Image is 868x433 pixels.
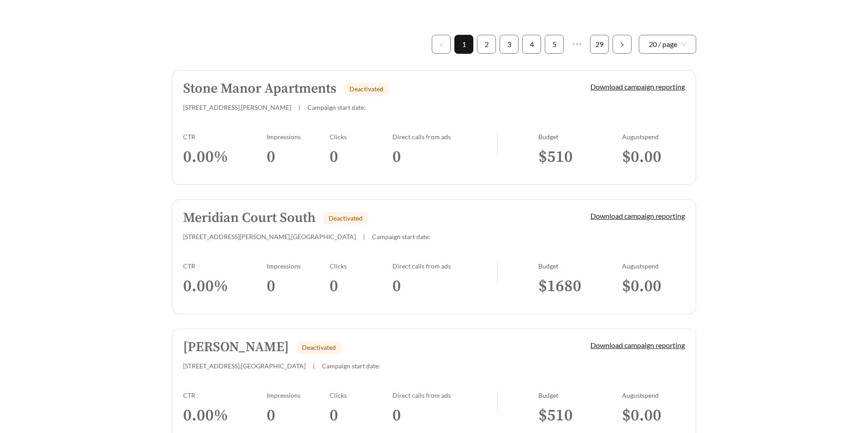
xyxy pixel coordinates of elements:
span: ••• [567,35,586,54]
a: 3 [500,35,518,53]
span: Deactivated [349,85,383,93]
h3: $ 0.00 [622,405,685,426]
li: 4 [522,35,541,54]
img: line [497,133,498,155]
div: Budget [538,133,622,141]
span: | [363,233,365,240]
h3: 0 [267,276,330,297]
div: Budget [538,391,622,399]
div: CTR [183,262,267,270]
span: right [619,42,625,47]
h3: 0 [330,276,392,297]
li: 29 [590,35,609,54]
span: [STREET_ADDRESS] , [GEOGRAPHIC_DATA] [183,362,306,370]
div: Impressions [267,391,330,399]
h3: 0 [392,276,497,297]
div: Direct calls from ads [392,262,497,270]
li: Previous Page [432,35,451,54]
h3: $ 510 [538,147,622,167]
h3: 0 [267,405,330,426]
div: Impressions [267,133,330,141]
span: Deactivated [329,214,363,222]
li: 1 [454,35,473,54]
span: left [439,42,444,47]
a: Meridian Court SouthDeactivated[STREET_ADDRESS][PERSON_NAME],[GEOGRAPHIC_DATA]|Campaign start dat... [172,199,696,314]
div: Clicks [330,262,392,270]
h3: 0 [392,405,497,426]
a: 4 [523,35,541,53]
span: 20 / page [649,35,686,53]
span: Campaign start date: [372,233,430,240]
h3: 0 [267,147,330,167]
h3: 0 [392,147,497,167]
li: 5 [545,35,564,54]
a: 5 [545,35,563,53]
div: Direct calls from ads [392,391,497,399]
div: Page Size [639,35,696,54]
h5: [PERSON_NAME] [183,340,289,355]
li: 2 [477,35,496,54]
button: left [432,35,451,54]
a: 1 [455,35,473,53]
h3: 0.00 % [183,405,267,426]
h3: 0 [330,405,392,426]
h5: Stone Manor Apartments [183,81,336,96]
a: 2 [477,35,495,53]
span: Campaign start date: [322,362,380,370]
span: | [313,362,315,370]
a: Download campaign reporting [590,341,685,349]
span: [STREET_ADDRESS][PERSON_NAME] , [GEOGRAPHIC_DATA] [183,233,356,240]
div: CTR [183,133,267,141]
div: Impressions [267,262,330,270]
button: right [613,35,632,54]
h3: $ 0.00 [622,147,685,167]
a: 29 [590,35,609,53]
h3: 0.00 % [183,276,267,297]
h3: 0.00 % [183,147,267,167]
a: Stone Manor ApartmentsDeactivated[STREET_ADDRESS],[PERSON_NAME]|Campaign start date:Download camp... [172,70,696,185]
div: Budget [538,262,622,270]
img: line [497,391,498,413]
h3: $ 510 [538,405,622,426]
span: Campaign start date: [307,104,366,111]
h3: $ 0.00 [622,276,685,297]
div: Clicks [330,391,392,399]
div: August spend [622,391,685,399]
li: Next Page [613,35,632,54]
span: | [298,104,300,111]
span: Deactivated [302,344,336,351]
span: [STREET_ADDRESS] , [PERSON_NAME] [183,104,291,111]
h3: $ 1680 [538,276,622,297]
a: Download campaign reporting [590,212,685,220]
h5: Meridian Court South [183,211,316,226]
img: line [497,262,498,284]
div: August spend [622,262,685,270]
div: Clicks [330,133,392,141]
div: August spend [622,133,685,141]
a: Download campaign reporting [590,82,685,91]
li: 3 [500,35,519,54]
div: CTR [183,391,267,399]
h3: 0 [330,147,392,167]
li: Next 5 Pages [567,35,586,54]
div: Direct calls from ads [392,133,497,141]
